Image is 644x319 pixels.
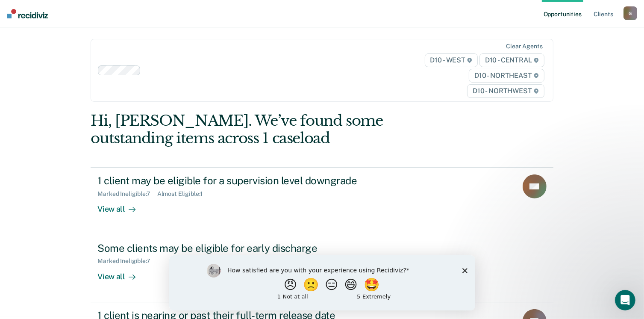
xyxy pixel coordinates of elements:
[467,84,544,98] span: D10 - NORTHWEST
[169,255,475,310] iframe: Survey by Kim from Recidiviz
[469,69,544,83] span: D10 - NORTHEAST
[506,43,542,50] div: Clear agents
[97,174,397,187] div: 1 client may be eligible for a supervision level downgrade
[91,235,553,302] a: Some clients may be eligible for early dischargeMarked Ineligible:7View all
[623,6,637,20] button: G
[157,190,210,198] div: Almost Eligible : 1
[97,257,157,265] div: Marked Ineligible : 7
[97,242,397,254] div: Some clients may be eligible for early discharge
[91,167,553,235] a: 1 client may be eligible for a supervision level downgradeMarked Ineligible:7Almost Eligible:1Vie...
[7,9,48,18] img: Recidiviz
[425,53,478,67] span: D10 - WEST
[615,290,635,310] iframe: Intercom live chat
[97,190,157,198] div: Marked Ineligible : 7
[97,265,145,281] div: View all
[91,112,461,147] div: Hi, [PERSON_NAME]. We’ve found some outstanding items across 1 caseload
[479,53,544,67] span: D10 - CENTRAL
[97,198,145,214] div: View all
